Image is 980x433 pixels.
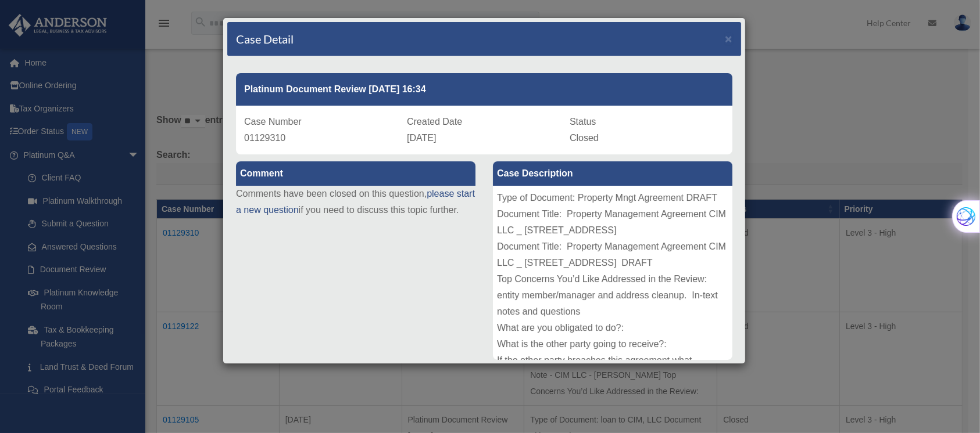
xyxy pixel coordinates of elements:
[725,32,732,45] span: ×
[570,117,596,127] span: Status
[236,186,475,218] p: Comments have been closed on this question, if you need to discuss this topic further.
[493,186,732,360] div: Type of Document: Property Mngt Agreement DRAFT Document Title: Property Management Agreement CIM...
[236,189,475,215] a: please start a new question
[236,73,732,106] div: Platinum Document Review [DATE] 16:34
[236,31,294,47] h4: Case Detail
[407,133,436,143] span: [DATE]
[407,117,462,127] span: Created Date
[236,161,475,186] label: Comment
[725,33,732,45] button: Close
[244,133,285,143] span: 01129310
[493,161,732,186] label: Case Description
[244,117,302,127] span: Case Number
[570,133,599,143] span: Closed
